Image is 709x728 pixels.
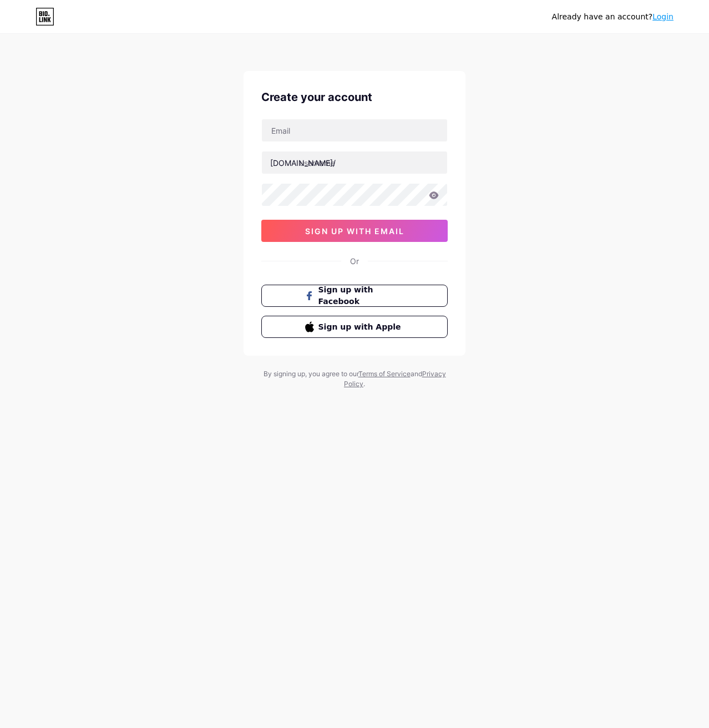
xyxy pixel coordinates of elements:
span: Sign up with Facebook [318,284,404,307]
a: Login [652,12,673,21]
div: Create your account [261,89,448,105]
button: sign up with email [261,220,448,242]
div: [DOMAIN_NAME]/ [270,157,336,169]
span: Sign up with Apple [318,321,404,333]
div: By signing up, you agree to our and . [260,369,449,389]
span: sign up with email [305,226,404,236]
input: Email [262,119,447,141]
div: Or [350,255,359,267]
button: Sign up with Apple [261,316,448,338]
input: username [262,151,447,174]
button: Sign up with Facebook [261,285,448,307]
div: Already have an account? [552,11,673,23]
a: Terms of Service [358,370,411,378]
